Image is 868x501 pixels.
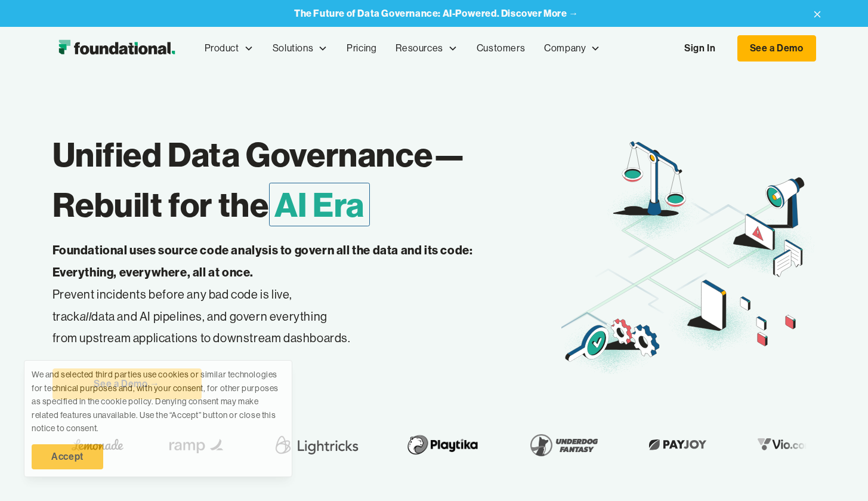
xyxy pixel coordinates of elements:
[52,36,181,60] img: Foundational Logo
[52,36,181,60] a: home
[672,36,727,61] a: Sign In
[467,29,535,68] a: Customers
[52,239,511,349] p: Prevent incidents before any bad code is live, track data and AI pipelines, and govern everything...
[544,41,586,56] div: Company
[522,428,603,462] img: Underdog Fantasy
[399,428,484,462] img: Playtika
[32,368,285,435] div: We and selected third parties use cookies or similar technologies for technical purposes and, wit...
[396,41,443,56] div: Resources
[195,29,263,68] div: Product
[337,29,386,68] a: Pricing
[269,183,370,226] span: AI Era
[205,41,239,56] div: Product
[386,29,467,68] div: Resources
[263,29,337,68] div: Solutions
[32,444,103,469] a: Accept
[737,35,816,62] a: See a Demo
[270,428,360,462] img: Lightricks
[52,242,473,279] strong: Foundational uses source code analysis to govern all the data and its code: Everything, everywher...
[641,435,712,454] img: Payjoy
[294,8,579,19] a: The Future of Data Governance: AI-Powered. Discover More →
[80,309,92,324] em: all
[52,130,561,230] h1: Unified Data Governance— Rebuilt for the
[273,41,313,56] div: Solutions
[750,435,819,454] img: Vio.com
[535,29,610,68] div: Company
